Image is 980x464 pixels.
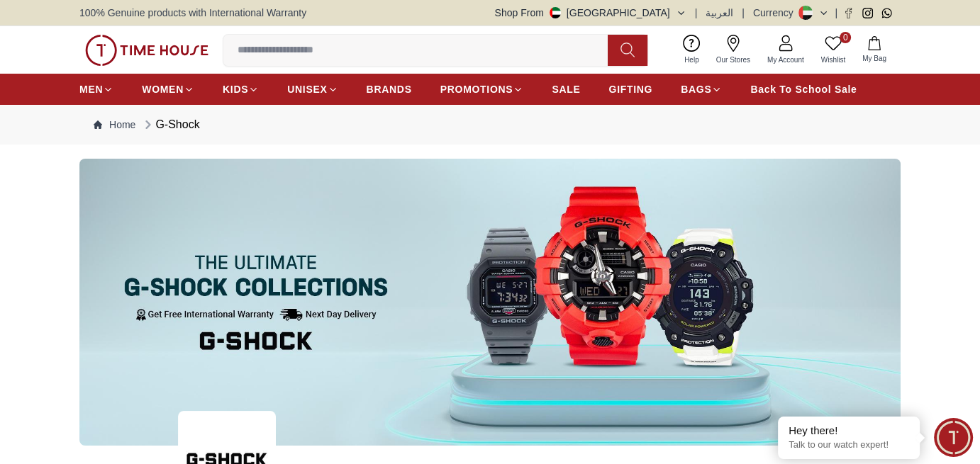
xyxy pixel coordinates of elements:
[840,32,851,43] span: 0
[681,77,722,102] a: BAGS
[608,82,652,96] span: GIFTING
[862,8,873,18] a: Instagram
[440,77,524,102] a: PROMOTIONS
[495,6,686,20] button: Shop From[GEOGRAPHIC_DATA]
[857,53,892,64] span: My Bag
[695,6,698,20] span: |
[750,82,857,96] span: Back To School Sale
[789,439,909,451] p: Talk to our watch expert!
[141,116,199,133] div: G-Shock
[79,77,113,102] a: MEN
[79,105,901,145] nav: Breadcrumb
[367,77,412,102] a: BRANDS
[681,82,711,96] span: BAGS
[608,77,652,102] a: GIFTING
[142,82,184,96] span: WOMEN
[367,82,412,96] span: BRANDS
[552,77,580,102] a: SALE
[835,6,837,20] span: |
[711,55,756,65] span: Our Stores
[789,424,909,438] div: Hey there!
[753,6,799,20] div: Currency
[550,7,561,18] img: United Arab Emirates
[934,418,973,457] div: Chat Widget
[854,33,895,67] button: My Bag
[813,32,854,68] a: 0Wishlist
[79,6,306,20] span: 100% Genuine products with International Warranty
[94,118,135,132] a: Home
[708,32,759,68] a: Our Stores
[742,6,745,20] span: |
[85,35,208,66] img: ...
[679,55,705,65] span: Help
[223,82,248,96] span: KIDS
[223,77,259,102] a: KIDS
[287,82,327,96] span: UNISEX
[552,82,580,96] span: SALE
[676,32,708,68] a: Help
[79,159,901,446] img: ...
[750,77,857,102] a: Back To School Sale
[142,77,194,102] a: WOMEN
[79,82,103,96] span: MEN
[881,8,892,18] a: Whatsapp
[843,8,854,18] a: Facebook
[706,6,733,20] button: العربية
[287,77,338,102] a: UNISEX
[440,82,513,96] span: PROMOTIONS
[762,55,810,65] span: My Account
[815,55,851,65] span: Wishlist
